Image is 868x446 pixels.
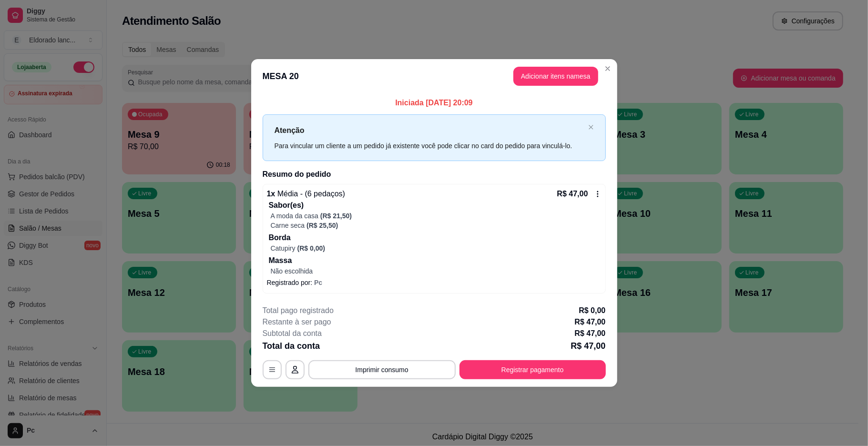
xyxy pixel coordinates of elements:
[263,305,334,316] p: Total pago registrado
[306,221,338,230] p: (R$ 25,50)
[557,188,588,200] p: R$ 47,00
[588,124,594,130] span: close
[588,124,594,131] button: close
[579,305,605,316] p: R$ 0,00
[269,255,602,266] p: Massa
[513,67,598,86] button: Adicionar itens namesa
[320,211,352,221] p: (R$ 21,50)
[263,328,322,339] p: Subtotal da conta
[269,232,602,243] p: Borda
[314,279,322,286] span: Pc
[275,124,584,136] p: Atenção
[269,200,602,211] p: Sabor(es)
[460,360,606,379] button: Registrar pagamento
[263,316,331,328] p: Restante à ser pago
[575,316,606,328] p: R$ 47,00
[275,141,584,151] div: Para vincular um cliente a um pedido já existente você pode clicar no card do pedido para vinculá...
[263,97,606,109] p: Iniciada [DATE] 20:09
[263,169,606,180] h2: Resumo do pedido
[271,243,296,253] p: Catupiry
[297,243,325,253] p: (R$ 0,00)
[308,360,456,379] button: Imprimir consumo
[571,339,605,353] p: R$ 47,00
[267,188,346,200] p: 1 x
[251,59,617,93] header: MESA 20
[275,190,345,198] span: Média - (6 pedaços)
[271,221,305,230] p: Carne seca
[575,328,606,339] p: R$ 47,00
[600,61,615,76] button: Close
[263,339,320,353] p: Total da conta
[267,278,602,287] p: Registrado por:
[271,266,602,276] p: Não escolhida
[271,211,318,221] p: A moda da casa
